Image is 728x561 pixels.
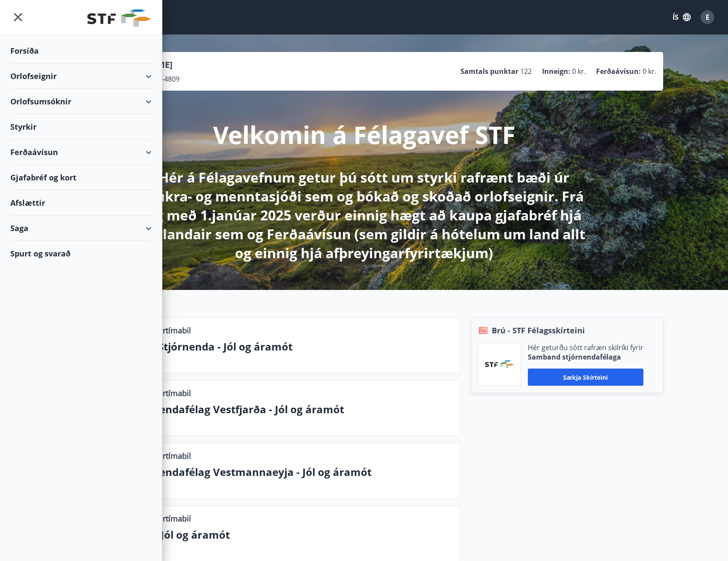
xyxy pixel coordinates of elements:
img: vjCaq2fThgY3EUYqSgpjEiBg6WP39ov69hlhuPVN.png [485,360,514,368]
div: Styrkir [10,114,152,140]
span: 0 kr. [572,67,586,76]
span: 0 kr. [643,67,656,76]
p: Hér á Félagavefnum getur þú sótt um styrki rafrænt bæði úr sjúkra- og menntasjóði sem og bókað og... [137,168,591,262]
p: Velkomin á Félagavef STF [213,118,515,151]
div: Orlofseignir [10,64,152,89]
p: Inneign : [542,67,570,76]
p: Félag Stjórnenda - Jól og áramót [128,339,453,354]
div: Gjafabréf og kort [10,165,152,190]
p: Ferðaávísun : [596,67,641,76]
p: Berg - Jól og áramót [128,527,453,542]
img: union_logo [87,9,152,27]
p: Samband stjórnendafélaga [528,352,643,362]
button: menu [10,9,26,25]
div: Afslættir [10,190,152,216]
div: Orlofsumsóknir [10,89,152,114]
button: ÍS [668,9,695,25]
p: Samtals punktar [460,67,518,76]
button: E [697,7,718,27]
p: Stjórnendafélag Vestmannaeyja - Jól og áramót [128,465,453,479]
span: E [706,12,710,22]
p: Stjórnendafélag Vestfjarða - Jól og áramót [128,402,453,417]
span: 122 [520,67,532,76]
span: Brú - STF Félagsskírteini [492,325,585,336]
p: Hér geturðu sótt rafræn skilríki fyrir [528,343,643,352]
div: Spurt og svarað [10,241,152,266]
div: Forsíða [10,38,152,64]
div: Saga [10,216,152,241]
div: Ferðaávísun [10,140,152,165]
button: Sækja skírteini [528,369,643,386]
